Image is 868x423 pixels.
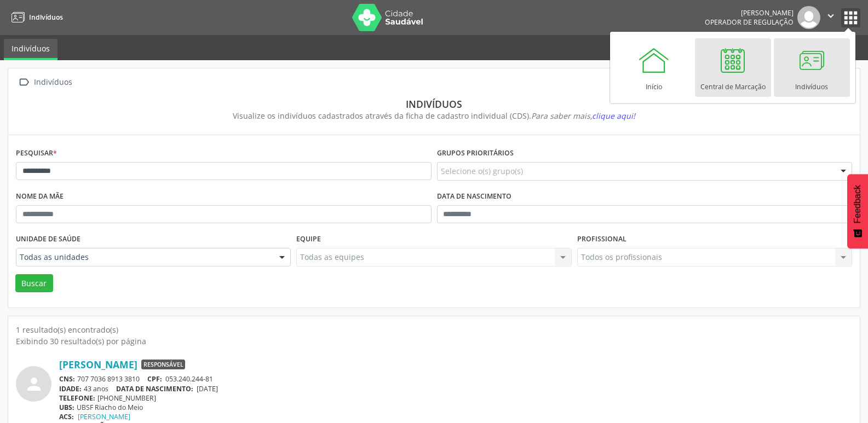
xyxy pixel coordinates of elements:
div: Indivíduos [24,98,844,110]
span: Selecione o(s) grupo(s) [441,165,523,177]
label: Profissional [577,231,626,248]
button: apps [841,8,860,27]
a: Central de Marcação [695,38,771,97]
label: Pesquisar [16,145,57,162]
a: Indivíduos [4,39,58,60]
div: UBSF Riacho do Meio [59,403,852,412]
span: Indivíduos [29,13,63,22]
span: 053.240.244-81 [165,374,213,384]
label: Grupos prioritários [437,145,514,162]
span: UBS: [59,403,74,412]
a: Indivíduos [774,38,850,97]
label: Nome da mãe [16,188,64,205]
label: Data de nascimento [437,188,511,205]
a: Início [616,38,692,97]
span: CNS: [59,374,75,384]
div: 707 7036 8913 3810 [59,374,852,384]
button: Feedback - Mostrar pesquisa [847,174,868,248]
i:  [16,74,32,90]
span: Feedback [853,185,863,223]
button:  [820,6,841,29]
button: Buscar [15,274,53,293]
i: Para saber mais, [531,111,635,121]
a:  Indivíduos [16,74,74,90]
img: img [797,6,820,29]
div: 43 anos [59,384,852,393]
span: ACS: [59,412,74,421]
span: [DATE] [197,384,218,393]
span: clique aqui! [592,111,635,121]
a: Indivíduos [8,8,63,26]
i:  [825,10,837,22]
a: [PERSON_NAME] [78,412,130,421]
span: Todas as unidades [20,252,268,263]
span: Responsável [141,360,185,369]
div: [PERSON_NAME] [705,8,794,18]
div: Visualize os indivíduos cadastrados através da ficha de cadastro individual (CDS). [24,110,844,121]
div: Exibindo 30 resultado(s) por página [16,335,852,347]
span: TELEFONE: [59,393,95,403]
label: Unidade de saúde [16,231,81,248]
div: [PHONE_NUMBER] [59,393,852,403]
span: DATA DE NASCIMENTO: [116,384,193,393]
div: 1 resultado(s) encontrado(s) [16,324,852,335]
span: Operador de regulação [705,18,794,27]
a: [PERSON_NAME] [59,358,137,370]
span: CPF: [147,374,162,384]
label: Equipe [296,231,321,248]
div: Indivíduos [32,74,74,90]
span: IDADE: [59,384,82,393]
